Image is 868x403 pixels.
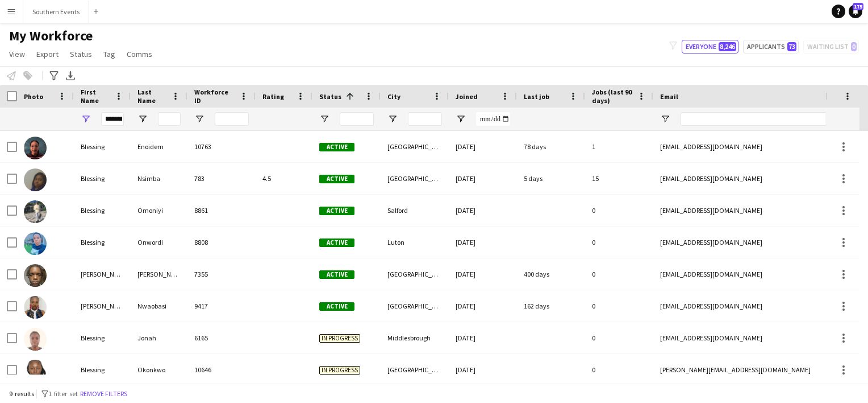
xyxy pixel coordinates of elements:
[24,92,43,101] span: Photo
[660,114,670,124] button: Open Filter Menu
[137,88,167,105] span: Last Name
[524,92,549,101] span: Last job
[74,258,131,290] div: [PERSON_NAME]
[74,322,131,353] div: Blessing
[319,366,360,375] span: In progress
[74,163,131,194] div: Blessing
[787,42,796,51] span: 73
[319,114,329,124] button: Open Filter Menu
[585,195,653,226] div: 0
[449,322,517,353] div: [DATE]
[381,354,449,385] div: [GEOGRAPHIC_DATA]
[585,354,653,385] div: 0
[408,112,442,126] input: City Filter Input
[449,163,517,194] div: [DATE]
[853,3,863,10] span: 175
[319,175,354,183] span: Active
[122,47,157,61] a: Comms
[32,47,63,61] a: Export
[449,354,517,385] div: [DATE]
[131,258,187,290] div: [PERSON_NAME]
[319,238,354,247] span: Active
[585,131,653,162] div: 1
[24,360,47,383] img: Blessing Okonkwo
[319,207,354,215] span: Active
[24,168,47,191] img: Blessing Nsimba
[743,40,799,54] button: Applicants73
[24,200,47,223] img: Blessing Omoniyi
[187,290,256,322] div: 9417
[585,258,653,290] div: 0
[319,143,354,151] span: Active
[381,163,449,194] div: [GEOGRAPHIC_DATA]
[65,47,97,61] a: Status
[187,195,256,226] div: 8861
[660,92,678,101] span: Email
[74,131,131,162] div: Blessing
[81,88,110,105] span: First Name
[517,163,585,194] div: 5 days
[719,42,736,51] span: 8,246
[381,131,449,162] div: [GEOGRAPHIC_DATA]
[381,322,449,353] div: Middlesbrough
[449,258,517,290] div: [DATE]
[131,131,187,162] div: Enoidem
[517,131,585,162] div: 78 days
[849,5,862,18] a: 175
[24,296,47,319] img: Blessing Vivian Nwaobasi
[9,49,25,59] span: View
[103,49,115,59] span: Tag
[262,92,284,101] span: Rating
[24,232,47,255] img: Blessing Onwordi
[456,92,478,101] span: Joined
[585,163,653,194] div: 15
[592,88,633,105] span: Jobs (last 90 days)
[340,112,374,126] input: Status Filter Input
[101,112,124,126] input: First Name Filter Input
[74,354,131,385] div: Blessing
[47,69,61,83] app-action-btn: Advanced filters
[585,227,653,258] div: 0
[449,227,517,258] div: [DATE]
[319,334,360,343] span: In progress
[64,69,77,83] app-action-btn: Export XLSX
[319,92,341,101] span: Status
[194,88,235,105] span: Workforce ID
[78,388,130,400] button: Remove filters
[449,131,517,162] div: [DATE]
[127,49,152,59] span: Comms
[517,290,585,322] div: 162 days
[131,290,187,322] div: Nwaobasi
[74,195,131,226] div: Blessing
[131,227,187,258] div: Onwordi
[48,389,78,398] span: 1 filter set
[131,163,187,194] div: Nsimba
[74,227,131,258] div: Blessing
[456,114,466,124] button: Open Filter Menu
[476,112,510,126] input: Joined Filter Input
[5,47,30,61] a: View
[137,114,148,124] button: Open Filter Menu
[187,258,256,290] div: 7355
[187,163,256,194] div: 783
[24,264,47,287] img: Blessing Tavonga Juru Nyakudya
[187,322,256,353] div: 6165
[70,49,92,59] span: Status
[23,1,89,23] button: Southern Events
[187,131,256,162] div: 10763
[319,270,354,279] span: Active
[319,302,354,311] span: Active
[256,163,312,194] div: 4.5
[99,47,120,61] a: Tag
[449,290,517,322] div: [DATE]
[9,27,93,44] span: My Workforce
[131,354,187,385] div: Okonkwo
[74,290,131,322] div: [PERSON_NAME]
[131,322,187,353] div: Jonah
[381,290,449,322] div: [GEOGRAPHIC_DATA]
[194,114,205,124] button: Open Filter Menu
[131,195,187,226] div: Omoniyi
[215,112,249,126] input: Workforce ID Filter Input
[381,258,449,290] div: [GEOGRAPHIC_DATA]
[585,290,653,322] div: 0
